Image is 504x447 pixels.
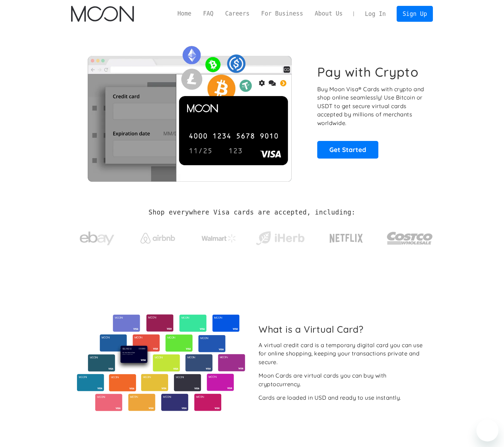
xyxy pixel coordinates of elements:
a: Costco [387,218,433,255]
a: Get Started [317,141,378,158]
img: Airbnb [140,233,175,244]
iframe: Button to launch messaging window [476,419,498,441]
a: Log In [359,6,391,21]
img: iHerb [254,229,306,247]
a: home [71,6,134,22]
img: Moon Logo [71,6,134,22]
img: Walmart [202,234,236,242]
p: Buy Moon Visa® Cards with crypto and shop online seamlessly! Use Bitcoin or USDT to get secure vi... [317,85,425,127]
a: Netflix [316,223,377,250]
h2: What is a Virtual Card? [259,324,427,335]
h1: Pay with Crypto [317,64,419,80]
div: Moon Cards are virtual cards you can buy with cryptocurrency. [259,371,427,388]
a: FAQ [197,9,219,18]
h2: Shop everywhere Visa cards are accepted, including: [148,209,355,216]
a: Careers [219,9,255,18]
a: For Business [255,9,309,18]
a: Home [172,9,197,18]
img: ebay [80,228,114,249]
a: Walmart [193,227,245,246]
div: A virtual credit card is a temporary digital card you can use for online shopping, keeping your t... [259,341,427,367]
div: Cards are loaded in USD and ready to use instantly. [259,393,401,402]
a: iHerb [254,222,306,251]
a: Airbnb [132,226,184,247]
img: Costco [387,225,433,251]
a: ebay [71,221,123,253]
img: Virtual cards from Moon [76,314,246,411]
img: Moon Cards let you spend your crypto anywhere Visa is accepted. [71,41,308,181]
a: About Us [309,9,349,18]
img: Netflix [329,230,364,247]
a: Sign Up [397,6,433,21]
